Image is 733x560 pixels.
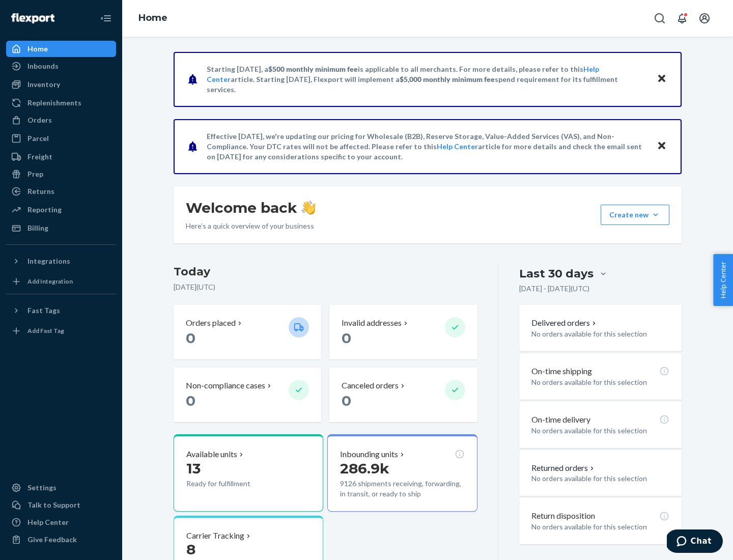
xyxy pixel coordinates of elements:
a: Inventory [6,76,116,93]
h3: Today [174,264,477,280]
ol: breadcrumbs [130,4,176,33]
button: Non-compliance cases 0 [174,368,321,422]
p: [DATE] - [DATE] ( UTC ) [519,284,589,294]
div: Replenishments [27,98,81,108]
a: Settings [6,480,116,496]
span: 0 [186,392,195,409]
button: Close [655,72,668,87]
p: No orders available for this selection [531,377,669,387]
div: Returns [27,186,54,197]
img: Flexport logo [11,13,54,23]
div: Reporting [27,205,62,215]
a: Prep [6,166,116,182]
button: Available units13Ready for fulfillment [174,434,323,512]
p: No orders available for this selection [531,473,669,484]
span: 0 [342,392,351,409]
div: Settings [27,483,57,493]
div: Inventory [27,79,60,90]
a: Replenishments [6,95,116,111]
button: Give Feedback [6,531,116,548]
a: Inbounds [6,58,116,74]
button: Fast Tags [6,302,116,319]
div: Integrations [27,256,70,266]
p: No orders available for this selection [531,522,669,532]
div: Inbounds [27,61,59,71]
p: [DATE] ( UTC ) [174,282,477,292]
div: Billing [27,223,48,233]
button: Canceled orders 0 [329,368,477,422]
p: Available units [186,449,237,460]
p: Effective [DATE], we're updating our pricing for Wholesale (B2B), Reserve Storage, Value-Added Se... [207,131,647,162]
img: hand-wave emoji [301,201,316,215]
p: Inbounding units [340,449,398,460]
a: Returns [6,183,116,200]
div: Home [27,44,48,54]
span: 286.9k [340,460,389,477]
div: Freight [27,152,52,162]
button: Talk to Support [6,497,116,513]
a: Reporting [6,202,116,218]
div: Parcel [27,133,49,144]
a: Add Fast Tag [6,323,116,339]
button: Help Center [713,254,733,306]
a: Parcel [6,130,116,147]
p: Here’s a quick overview of your business [186,221,316,231]
span: $5,000 monthly minimum fee [400,75,495,83]
button: Inbounding units286.9k9126 shipments receiving, forwarding, in transit, or ready to ship [327,434,477,512]
p: No orders available for this selection [531,426,669,436]
span: 13 [186,460,201,477]
p: Carrier Tracking [186,530,244,542]
p: On-time delivery [531,414,590,426]
a: Orders [6,112,116,128]
button: Returned orders [531,462,596,474]
button: Close [655,139,668,154]
h1: Welcome back [186,199,316,217]
span: $500 monthly minimum fee [268,65,358,73]
button: Delivered orders [531,317,598,329]
p: 9126 shipments receiving, forwarding, in transit, or ready to ship [340,479,464,499]
span: 8 [186,541,195,558]
button: Invalid addresses 0 [329,305,477,359]
p: Invalid addresses [342,317,402,329]
p: On-time shipping [531,366,592,377]
button: Orders placed 0 [174,305,321,359]
p: Canceled orders [342,380,399,391]
p: Return disposition [531,510,595,522]
div: Give Feedback [27,535,77,545]
div: Talk to Support [27,500,80,510]
p: Non-compliance cases [186,380,265,391]
a: Help Center [6,514,116,530]
a: Help Center [437,142,478,151]
button: Create new [601,205,669,225]
button: Close Navigation [96,8,116,29]
span: 0 [342,329,351,347]
span: 0 [186,329,195,347]
button: Open Search Box [650,8,670,29]
p: Ready for fulfillment [186,479,280,489]
a: Home [6,41,116,57]
button: Open account menu [694,8,715,29]
div: Prep [27,169,43,179]
button: Open notifications [672,8,692,29]
a: Freight [6,149,116,165]
p: No orders available for this selection [531,329,669,339]
a: Add Integration [6,273,116,290]
div: Last 30 days [519,266,594,282]
div: Add Integration [27,277,73,286]
a: Billing [6,220,116,236]
p: Orders placed [186,317,236,329]
div: Help Center [27,517,69,527]
div: Add Fast Tag [27,326,64,335]
p: Starting [DATE], a is applicable to all merchants. For more details, please refer to this article... [207,64,647,95]
button: Integrations [6,253,116,269]
a: Home [138,12,167,23]
div: Orders [27,115,52,125]
iframe: Opens a widget where you can chat to one of our agents [667,529,723,555]
div: Fast Tags [27,305,60,316]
